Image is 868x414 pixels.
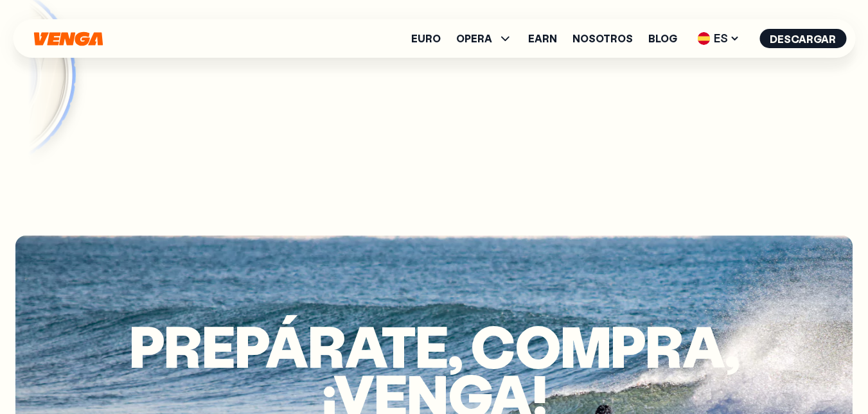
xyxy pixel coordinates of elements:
[528,33,557,44] a: Earn
[697,32,710,45] img: flag-es
[456,31,513,46] span: OPERA
[32,31,104,46] svg: Inicio
[759,29,846,48] button: Descargar
[572,33,633,44] a: Nosotros
[456,33,492,44] span: OPERA
[411,33,441,44] a: Euro
[648,33,677,44] a: Blog
[693,28,744,49] span: ES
